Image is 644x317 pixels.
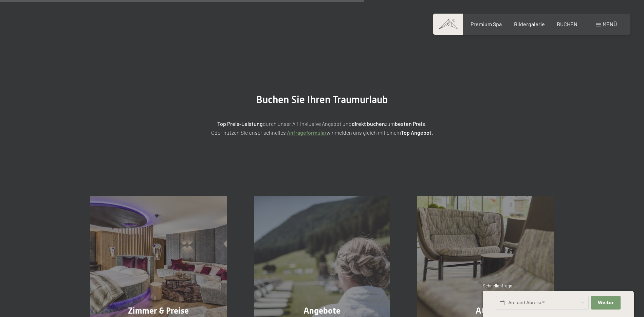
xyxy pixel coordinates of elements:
span: Menü [603,21,617,27]
p: durch unser All-inklusive Angebot und zum ! Oder nutzen Sie unser schnelles wir melden uns gleich... [152,119,492,137]
strong: Top Preis-Leistung [217,120,263,127]
span: Zimmer & Preise [128,306,189,316]
span: AGBs [476,306,496,316]
strong: besten Preis [395,120,425,127]
span: Angebote [303,306,341,316]
a: BUCHEN [557,21,577,27]
a: Premium Spa [471,21,502,27]
strong: Top Angebot. [401,129,433,136]
button: Weiter [591,296,620,310]
strong: direkt buchen [352,120,385,127]
a: Bildergalerie [514,21,545,27]
span: Buchen Sie Ihren Traumurlaub [256,94,388,105]
a: Anfrageformular [287,129,327,136]
span: Schnellanfrage [483,283,512,288]
span: Weiter [598,300,614,306]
